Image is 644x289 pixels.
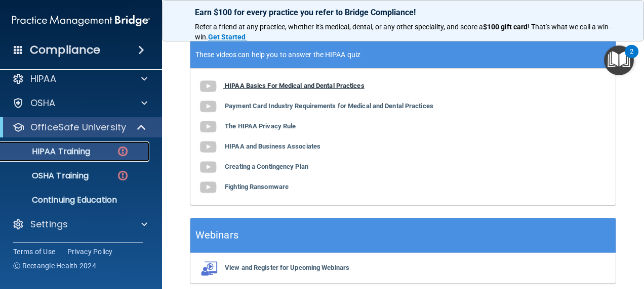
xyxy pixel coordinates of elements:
[12,11,150,31] img: PMB logo
[225,122,296,130] b: The HIPAA Privacy Rule
[195,51,611,59] p: These videos can help you to answer the HIPAA quiz
[604,45,634,75] button: Open Resource Center, 2 new notifications
[225,183,289,190] b: Fighting Ransomware
[195,226,238,244] h5: Webinars
[483,23,528,31] strong: $100 gift card
[225,102,433,110] b: Payment Card Industry Requirements for Medical and Dental Practices
[208,33,246,41] strong: Get Started
[198,157,218,177] img: gray_youtube_icon.38fcd6cc.png
[116,169,129,182] img: danger-circle.6113f641.png
[198,117,218,137] img: gray_youtube_icon.38fcd6cc.png
[67,247,113,257] a: Privacy Policy
[30,218,68,230] p: Settings
[7,171,89,181] p: OSHA Training
[12,73,147,85] a: HIPAA
[12,97,147,109] a: OSHA
[30,121,126,133] p: OfficeSafe University
[198,261,218,276] img: webinarIcon.c7ebbf15.png
[195,8,611,17] p: Earn $100 for every practice you refer to Bridge Compliance!
[12,218,147,230] a: Settings
[13,261,96,271] span: Ⓒ Rectangle Health 2024
[198,97,218,117] img: gray_youtube_icon.38fcd6cc.png
[198,76,218,97] img: gray_youtube_icon.38fcd6cc.png
[30,97,56,109] p: OSHA
[198,137,218,157] img: gray_youtube_icon.38fcd6cc.png
[198,177,218,198] img: gray_youtube_icon.38fcd6cc.png
[30,73,56,85] p: HIPAA
[13,247,55,257] a: Terms of Use
[195,23,611,41] span: ! That's what we call a win-win.
[116,145,129,158] img: danger-circle.6113f641.png
[225,142,320,150] b: HIPAA and Business Associates
[30,43,100,57] h4: Compliance
[225,82,365,89] b: HIPAA Basics For Medical and Dental Practices
[7,147,90,157] p: HIPAA Training
[195,23,483,31] span: Refer a friend at any practice, whether it's medical, dental, or any other speciality, and score a
[208,33,247,41] a: Get Started
[225,163,308,170] b: Creating a Contingency Plan
[7,195,145,205] p: Continuing Education
[12,121,147,133] a: OfficeSafe University
[630,52,633,65] div: 2
[225,264,349,271] b: View and Register for Upcoming Webinars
